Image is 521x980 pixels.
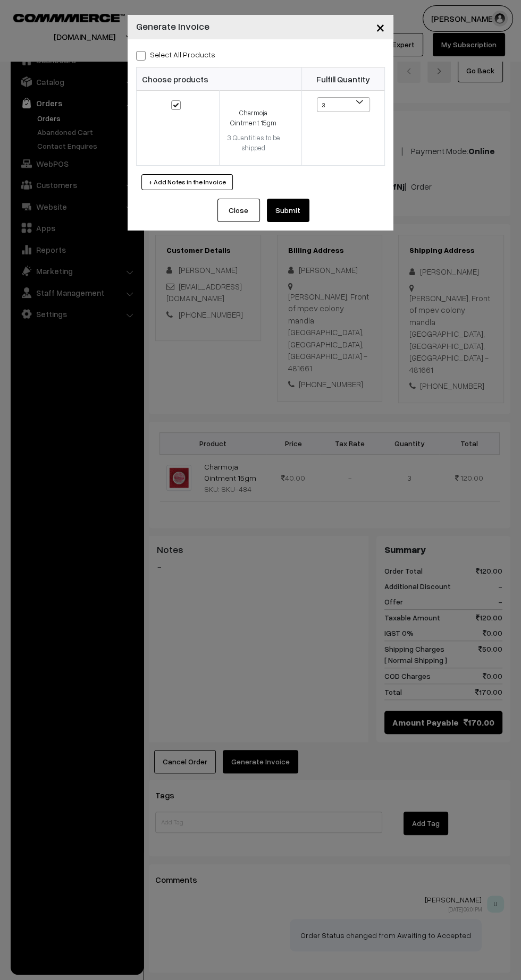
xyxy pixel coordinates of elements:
label: Select all Products [136,49,215,60]
div: Charmoja Ointment 15gm [226,108,281,129]
span: × [376,17,385,37]
h4: Generate Invoice [136,19,209,33]
button: Close [217,199,260,222]
div: 3 Quantities to be shipped [226,133,281,154]
button: Submit [267,199,309,222]
button: + Add Notes in the Invoice [141,174,233,190]
span: 3 [317,98,369,113]
th: Choose products [137,67,302,91]
th: Fulfill Quantity [302,67,385,91]
span: 3 [317,97,370,112]
button: Close [367,11,393,44]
